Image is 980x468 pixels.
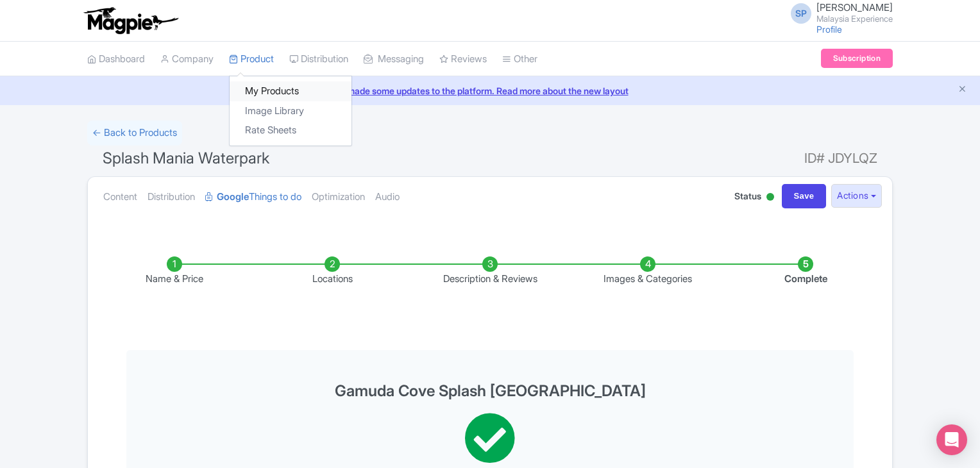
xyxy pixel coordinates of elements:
a: ← Back to Products [87,121,182,146]
a: Distribution [148,177,195,217]
a: We made some updates to the platform. Read more about the new layout [8,84,972,97]
li: Complete [727,256,884,287]
span: Status [734,189,761,203]
button: Close announcement [958,83,967,97]
li: Images & Categories [569,256,727,287]
span: SP [791,3,811,24]
li: Description & Reviews [411,256,569,287]
img: logo-ab69f6fb50320c5b225c76a69d11143b.png [81,6,180,35]
a: Content [103,177,137,217]
a: Subscription [821,49,893,68]
span: Splash Mania Waterpark [103,149,269,167]
small: Malaysia Experience [816,15,893,23]
a: Profile [816,24,842,35]
a: Distribution [289,42,348,77]
span: [PERSON_NAME] [816,1,893,13]
a: SP [PERSON_NAME] Malaysia Experience [783,3,893,23]
a: GoogleThings to do [205,177,301,217]
div: Active [764,188,777,208]
a: Company [160,42,214,77]
div: Open Intercom Messenger [936,424,967,455]
a: Audio [375,177,400,217]
button: Actions [831,184,882,208]
a: Other [502,42,537,77]
strong: Google [217,190,249,205]
a: Optimization [312,177,365,217]
a: Reviews [439,42,487,77]
a: Rate Sheets [230,121,351,140]
a: My Products [230,81,351,101]
a: Messaging [364,42,424,77]
span: ID# JDYLQZ [804,146,877,171]
h3: Gamuda Cove Splash [GEOGRAPHIC_DATA] [133,383,847,399]
a: Image Library [230,101,351,121]
input: Save [782,184,827,208]
li: Locations [253,256,411,287]
li: Name & Price [96,256,253,287]
a: Product [229,42,274,77]
a: Dashboard [87,42,145,77]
